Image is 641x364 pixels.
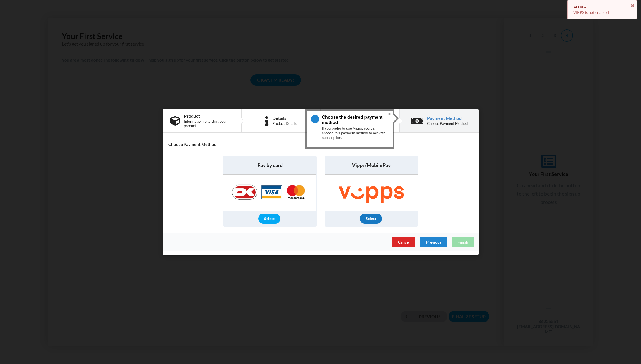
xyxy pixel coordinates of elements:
p: VIPPS is not enabled [573,10,631,15]
span: Vipps/MobilePay [352,162,391,169]
div: Previous [420,237,447,247]
div: Select [360,214,382,224]
img: Vipps/MobilePay [326,175,416,211]
div: Select [258,214,280,224]
div: Details [272,116,297,120]
div: Information regarding your product [184,119,234,128]
h3: Choose the desired payment method [322,115,384,125]
div: Product Details [272,121,297,126]
span: 4 [311,115,322,123]
div: Cancel [392,237,415,247]
button: Close [386,111,393,117]
div: Error.. [573,3,631,9]
img: Nets [226,175,313,211]
div: Product [184,114,234,118]
div: Payment Method [427,116,467,120]
h4: Choose Payment Method [168,142,473,147]
span: Pay by card [257,162,282,169]
div: If you prefer to use Vipps, you can choose this payment method to activate subscription. [322,124,389,140]
div: Choose Payment Method [427,121,467,126]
